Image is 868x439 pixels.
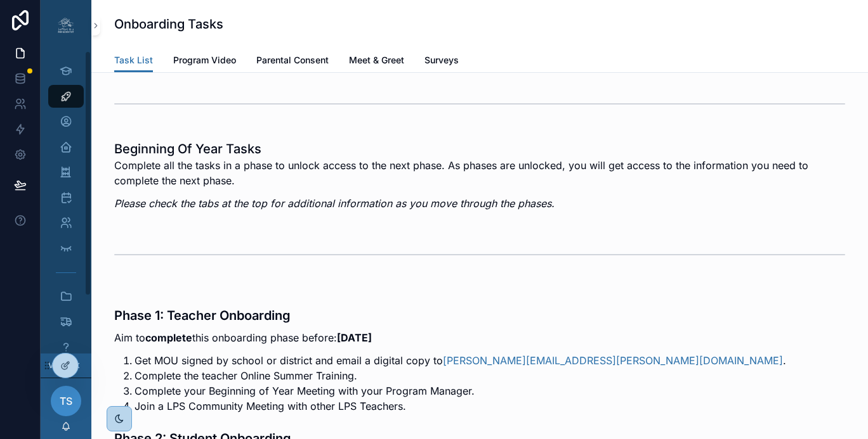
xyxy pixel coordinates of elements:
[114,158,845,188] p: Complete all the tasks in a phase to unlock access to the next phase. As phases are unlocked, you...
[135,368,845,383] li: Complete the teacher Online Summer Training.
[135,353,845,368] li: Get MOU signed by school or district and email a digital copy to .
[114,197,555,210] em: Please check the tabs at the top for additional information as you move through the phases.
[349,49,404,74] a: Meet & Greet
[41,51,91,353] div: scrollable content
[349,54,404,67] span: Meet & Greet
[114,15,223,33] h1: Onboarding Tasks
[145,331,192,344] strong: complete
[424,54,459,67] span: Surveys
[114,49,153,73] a: Task List
[114,54,153,67] span: Task List
[135,383,845,398] li: Complete your Beginning of Year Meeting with your Program Manager.
[443,354,783,367] a: [PERSON_NAME][EMAIL_ADDRESS][PERSON_NAME][DOMAIN_NAME]
[256,54,329,67] span: Parental Consent
[256,49,329,74] a: Parental Consent
[114,330,845,345] p: Aim to this onboarding phase before:
[56,15,76,35] img: App logo
[337,331,372,344] strong: [DATE]
[114,140,845,158] h1: Beginning Of Year Tasks
[173,49,236,74] a: Program Video
[173,54,236,67] span: Program Video
[424,49,459,74] a: Surveys
[114,306,845,325] h3: Phase 1: Teacher Onboarding
[135,398,845,414] li: Join a LPS Community Meeting with other LPS Teachers.
[60,393,72,409] span: TS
